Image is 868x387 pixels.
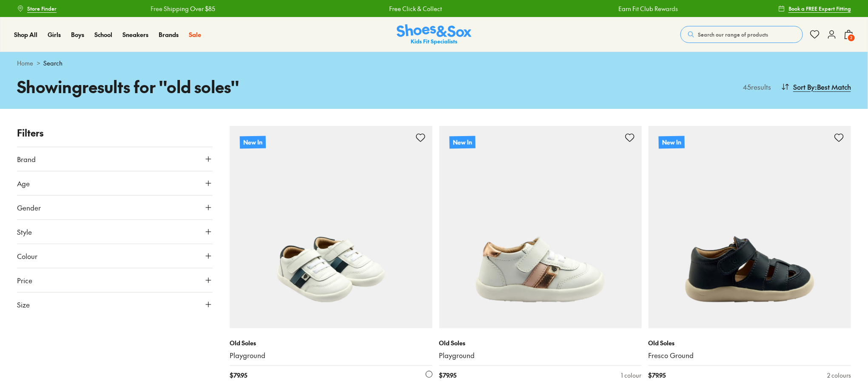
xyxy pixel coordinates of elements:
[680,26,803,43] button: Search our range of products
[649,351,851,360] a: Fresco Ground
[793,82,815,92] span: Sort By
[230,371,247,380] span: $ 79.95
[397,24,472,45] img: SNS_Logo_Responsive.svg
[439,339,642,347] p: Old Soles
[48,30,61,39] span: Girls
[439,371,457,380] span: $ 79.95
[17,1,57,16] a: Store Finder
[17,126,213,140] p: Filters
[827,371,851,380] div: 2 colours
[94,30,112,39] a: School
[649,371,666,380] span: $ 79.95
[17,178,30,188] span: Age
[48,30,61,39] a: Girls
[740,82,771,92] p: 45 results
[17,293,213,316] button: Size
[17,59,33,68] a: Home
[659,136,685,148] p: New In
[397,24,472,45] a: Shoes & Sox
[385,4,438,13] a: Free Click & Collect
[449,136,475,148] p: New In
[649,126,851,328] a: New In
[781,77,851,96] button: Sort By:Best Match
[17,227,32,237] span: Style
[159,30,179,39] a: Brands
[17,268,213,292] button: Price
[230,126,432,328] a: New In
[94,30,112,39] span: School
[189,30,201,39] span: Sale
[146,4,211,13] a: Free Shipping Over $85
[788,5,851,12] span: Book a FREE Expert Fitting
[847,34,856,42] span: 2
[17,154,36,164] span: Brand
[122,30,148,39] a: Sneakers
[27,5,57,12] span: Store Finder
[17,244,213,268] button: Colour
[43,59,63,68] span: Search
[621,371,642,380] div: 1 colour
[71,30,84,39] a: Boys
[122,30,148,39] span: Sneakers
[159,30,179,39] span: Brands
[17,171,213,195] button: Age
[439,351,642,360] a: Playground
[239,135,267,150] p: New In
[439,126,642,328] a: New In
[778,1,851,16] a: Book a FREE Expert Fitting
[17,196,213,219] button: Gender
[649,339,851,347] p: Old Soles
[815,82,851,92] span: : Best Match
[230,351,432,360] a: Playground
[614,4,674,13] a: Earn Fit Club Rewards
[17,299,30,310] span: Size
[844,25,854,44] button: 2
[17,275,32,285] span: Price
[230,339,432,347] p: Old Soles
[14,30,37,39] span: Shop All
[14,30,37,39] a: Shop All
[698,31,768,38] span: Search our range of products
[17,59,851,68] div: >
[71,30,84,39] span: Boys
[17,220,213,244] button: Style
[17,147,213,171] button: Brand
[17,202,41,213] span: Gender
[17,251,37,261] span: Colour
[189,30,201,39] a: Sale
[17,74,434,99] h1: Showing results for " old soles "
